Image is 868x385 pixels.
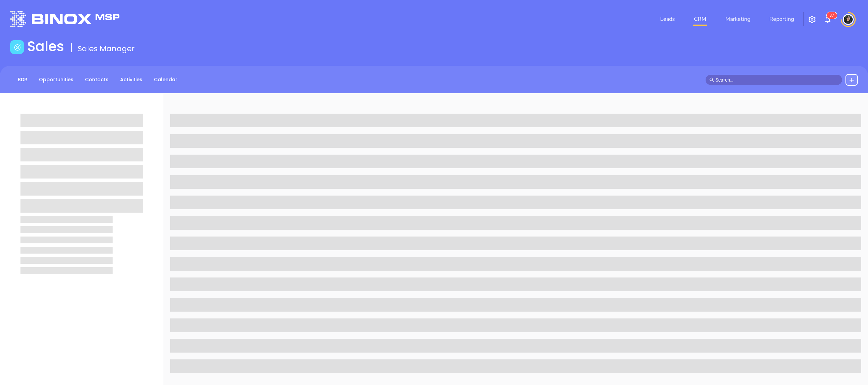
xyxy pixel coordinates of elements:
a: CRM [691,12,709,26]
a: BDR [14,74,31,85]
span: 7 [832,13,834,18]
span: 3 [829,13,832,18]
a: Opportunities [35,74,77,85]
img: iconSetting [808,15,816,24]
a: Calendar [150,74,182,85]
span: Sales Manager [78,43,135,54]
a: Marketing [723,12,753,26]
a: Leads [657,12,678,26]
input: Search… [715,76,838,84]
a: Contacts [81,74,113,85]
h1: Sales [27,38,64,55]
a: Activities [116,74,146,85]
img: logo [10,11,119,27]
sup: 37 [827,12,837,19]
a: Reporting [767,12,797,26]
img: iconNotification [824,15,832,24]
img: user [843,14,854,25]
span: search [709,77,714,82]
